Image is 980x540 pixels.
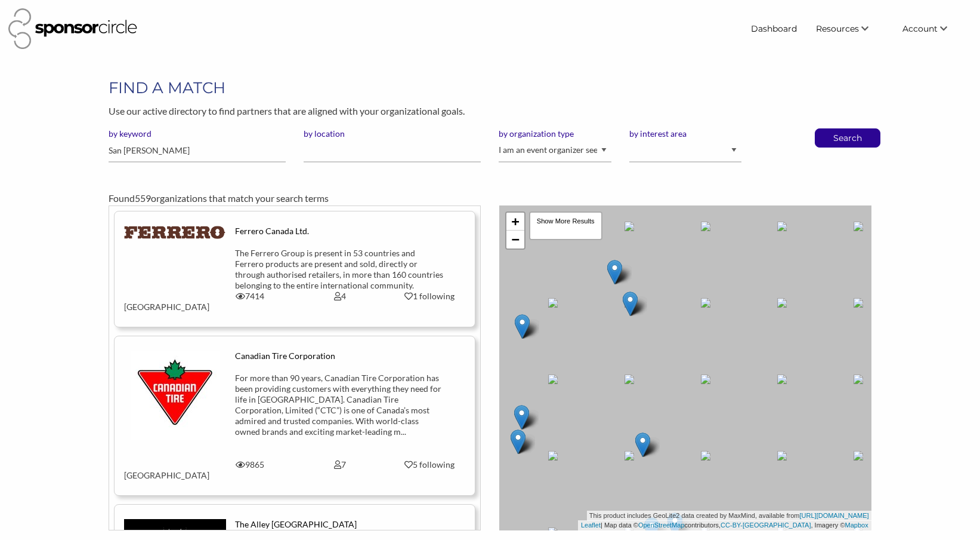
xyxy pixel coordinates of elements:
div: This product includes GeoLite2 data created by MaxMind, available from [587,511,871,521]
div: For more than 90 years, Canadian Tire Corporation has been providing customers with everything th... [235,373,444,437]
div: | Map data © contributors, , Imagery © [578,520,871,530]
div: The Alley [GEOGRAPHIC_DATA] [235,519,444,530]
span: 559 [135,192,151,204]
label: by keyword [109,128,286,139]
a: Leaflet [581,521,601,529]
button: Search [828,129,867,147]
a: Zoom in [506,213,524,231]
a: OpenStreetMap [638,521,685,529]
div: 7 [295,459,385,470]
li: Resources [806,18,893,39]
a: Dashboard [741,18,806,39]
label: by location [304,128,481,139]
a: Mapbox [845,521,868,529]
label: by organization type [499,128,611,139]
a: Canadian Tire Corporation For more than 90 years, Canadian Tire Corporation has been providing cu... [124,351,465,481]
div: 7414 [205,291,295,302]
a: CC-BY-[GEOGRAPHIC_DATA] [721,521,811,529]
label: by interest area [629,128,741,139]
div: [GEOGRAPHIC_DATA] [115,291,205,312]
li: Account [893,18,972,39]
input: Please enter one or more keywords [109,139,286,162]
div: Ferrero Canada Ltd. [235,226,444,237]
img: ehe2ajsnydpn8ho7tvs4 [131,351,220,440]
h1: FIND A MATCH [109,77,871,99]
span: Resources [816,23,859,34]
img: zblcn7qwvmseqzyo0hwq [124,226,226,239]
a: [URL][DOMAIN_NAME] [800,512,869,519]
span: Account [902,23,938,34]
div: [GEOGRAPHIC_DATA] [115,459,205,481]
img: Sponsor Circle Logo [8,8,137,49]
a: Zoom out [506,231,524,248]
div: 1 following [394,291,466,302]
div: The Ferrero Group is present in 53 countries and Ferrero products are present and sold, directly ... [235,248,444,291]
p: Use our active directory to find partners that are aligned with your organizational goals. [109,103,871,119]
div: 9865 [205,459,295,470]
div: Show More Results [529,211,602,240]
div: 4 [295,291,385,302]
div: 5 following [394,459,466,470]
div: Found organizations that match your search terms [109,191,871,205]
div: Canadian Tire Corporation [235,351,444,361]
a: Ferrero Canada Ltd. The Ferrero Group is present in 53 countries and Ferrero products are present... [124,226,465,312]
